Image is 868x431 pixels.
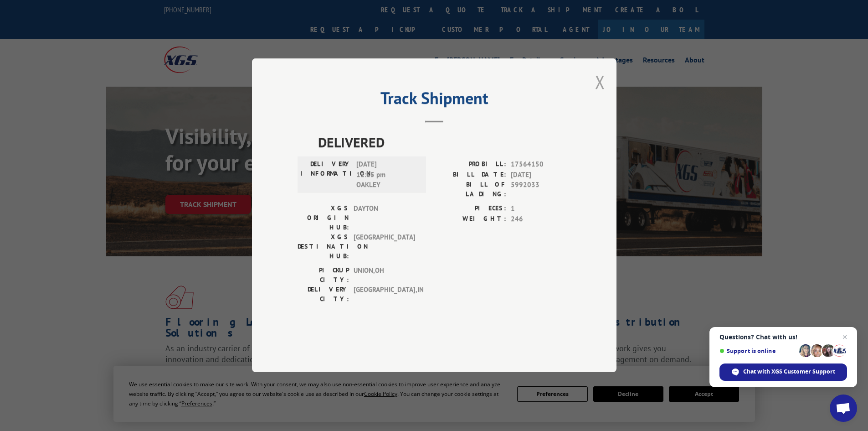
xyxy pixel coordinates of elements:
[595,70,605,94] button: Close modal
[354,204,415,233] span: DAYTON
[511,204,571,214] span: 1
[318,132,571,153] span: DELIVERED
[354,285,415,304] span: [GEOGRAPHIC_DATA] , IN
[719,333,847,341] span: Questions? Chat with us!
[434,160,506,170] label: PROBILL:
[511,170,571,180] span: [DATE]
[434,204,506,214] label: PIECES:
[300,160,352,191] label: DELIVERY INFORMATION:
[298,285,349,304] label: DELIVERY CITY:
[434,170,506,180] label: BILL DATE:
[719,363,847,381] span: Chat with XGS Customer Support
[434,214,506,224] label: WEIGHT:
[743,368,835,376] span: Chat with XGS Customer Support
[354,266,415,285] span: UNION , OH
[511,180,571,199] span: 5992033
[354,233,415,261] span: [GEOGRAPHIC_DATA]
[511,160,571,170] span: 17564150
[298,204,349,233] label: XGS ORIGIN HUB:
[298,92,571,109] h2: Track Shipment
[298,233,349,261] label: XGS DESTINATION HUB:
[356,160,418,191] span: [DATE] 12:25 pm OAKLEY
[511,214,571,224] span: 246
[719,348,796,354] span: Support is online
[830,395,857,422] a: Open chat
[298,266,349,285] label: PICKUP CITY:
[434,180,506,199] label: BILL OF LADING:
